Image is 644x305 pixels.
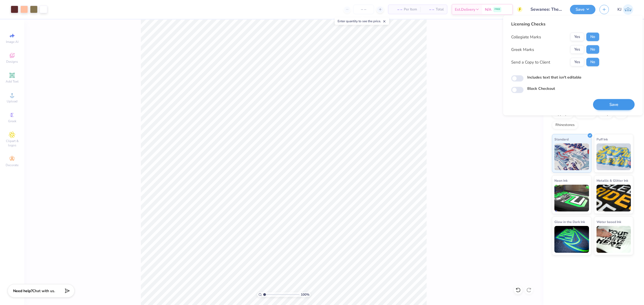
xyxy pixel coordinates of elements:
[623,4,633,15] img: Kendra Jingco
[335,17,389,25] div: Enter quantity to see the price.
[586,33,599,41] button: No
[597,136,608,142] span: Puff Ink
[485,7,491,12] span: N/A
[570,5,595,14] button: Save
[570,45,584,54] button: Yes
[6,40,19,44] span: Image AI
[586,45,599,54] button: No
[455,7,475,12] span: Est. Delivery
[436,7,444,12] span: Total
[554,219,585,225] span: Glow in the Dark Ink
[570,33,584,41] button: Yes
[301,292,309,297] span: 100 %
[511,34,541,40] div: Collegiate Marks
[527,75,581,80] label: Includes text that isn't editable
[554,226,589,253] img: Glow in the Dark Ink
[570,58,584,66] button: Yes
[597,143,631,170] img: Puff Ink
[495,8,500,11] span: FREE
[554,185,589,211] img: Neon Ink
[527,86,555,91] label: Block Checkout
[353,5,374,14] input: – –
[617,6,621,13] span: KJ
[8,119,16,123] span: Greek
[586,58,599,66] button: No
[7,99,17,103] span: Upload
[593,99,635,110] button: Save
[6,59,18,64] span: Designs
[554,178,568,183] span: Neon Ink
[511,21,599,27] div: Licensing Checks
[597,185,631,211] img: Metallic & Glitter Ink
[423,7,434,12] span: – –
[554,143,589,170] img: Standard
[597,178,628,183] span: Metallic & Glitter Ink
[597,219,621,225] span: Water based Ink
[32,288,55,293] span: Chat with us.
[552,121,578,129] div: Rhinestones
[404,7,417,12] span: Per Item
[6,79,19,84] span: Add Text
[554,136,569,142] span: Standard
[3,139,21,147] span: Clipart & logos
[526,4,566,15] input: Untitled Design
[617,4,633,15] a: KJ
[13,288,32,293] strong: Need help?
[6,163,19,167] span: Decorate
[511,59,550,65] div: Send a Copy to Client
[391,7,402,12] span: – –
[597,226,631,253] img: Water based Ink
[511,46,534,53] div: Greek Marks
